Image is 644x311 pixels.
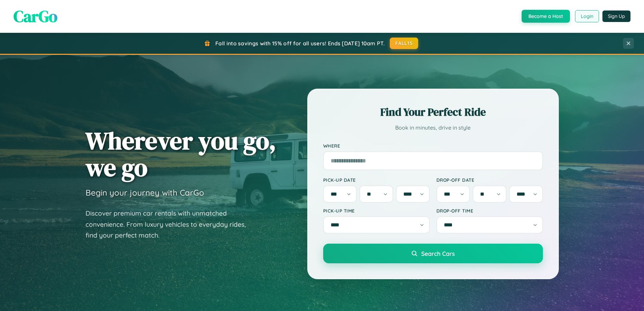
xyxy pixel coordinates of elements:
h3: Begin your journey with CarGo [86,187,204,198]
label: Where [323,143,543,149]
span: CarGo [14,5,57,27]
p: Discover premium car rentals with unmatched convenience. From luxury vehicles to everyday rides, ... [86,208,255,241]
label: Drop-off Date [436,177,543,183]
button: Sign Up [602,10,630,22]
p: Book in minutes, drive in style [323,123,543,133]
label: Drop-off Time [436,208,543,214]
h2: Find Your Perfect Ride [323,105,543,119]
button: Login [575,10,599,22]
label: Pick-up Time [323,208,430,214]
span: Search Cars [421,250,455,257]
button: Become a Host [522,10,570,23]
button: FALL15 [390,38,418,49]
label: Pick-up Date [323,177,430,183]
button: Search Cars [323,244,543,263]
span: Fall into savings with 15% off for all users! Ends [DATE] 10am PT. [215,40,385,47]
h1: Wherever you go, we go [86,127,276,181]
